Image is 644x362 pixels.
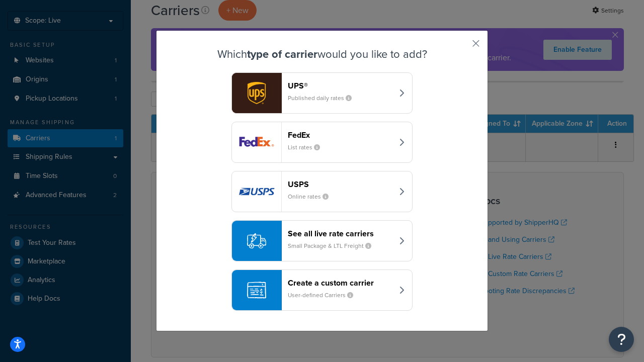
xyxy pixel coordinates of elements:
[231,72,413,114] button: ups logoUPS®Published daily rates
[288,278,393,288] header: Create a custom carrier
[288,94,360,103] small: Published daily rates
[288,192,337,201] small: Online rates
[247,231,266,250] img: icon-carrier-liverate-becf4550.svg
[609,327,634,352] button: Open Resource Center
[182,48,462,60] h3: Which would you like to add?
[247,46,317,62] strong: type of carrier
[232,122,281,162] img: fedEx logo
[231,171,413,212] button: usps logoUSPSOnline rates
[288,241,379,250] small: Small Package & LTL Freight
[231,269,413,311] button: Create a custom carrierUser-defined Carriers
[232,73,281,113] img: ups logo
[231,220,413,261] button: See all live rate carriersSmall Package & LTL Freight
[288,130,393,140] header: FedEx
[247,281,266,300] img: icon-carrier-custom-c93b8a24.svg
[232,171,281,212] img: usps logo
[288,143,328,152] small: List rates
[231,122,413,163] button: fedEx logoFedExList rates
[288,179,393,189] header: USPS
[288,81,393,90] header: UPS®
[288,291,361,300] small: User-defined Carriers
[288,229,393,238] header: See all live rate carriers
